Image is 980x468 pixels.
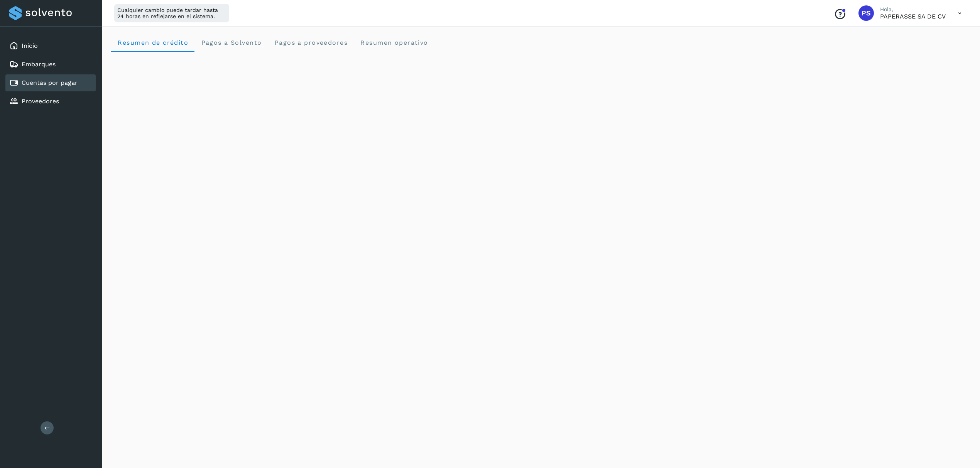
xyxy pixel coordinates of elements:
[5,74,96,91] div: Cuentas por pagar
[117,39,188,46] span: Resumen de crédito
[5,56,96,73] div: Embarques
[201,39,262,46] span: Pagos a Solvento
[274,39,348,46] span: Pagos a proveedores
[22,98,59,105] a: Proveedores
[114,4,229,22] div: Cualquier cambio puede tardar hasta 24 horas en reflejarse en el sistema.
[22,61,56,68] a: Embarques
[5,37,96,54] div: Inicio
[880,6,946,13] p: Hola,
[360,39,428,46] span: Resumen operativo
[5,93,96,110] div: Proveedores
[880,13,946,20] p: PAPERASSE SA DE CV
[22,79,78,86] a: Cuentas por pagar
[22,42,38,49] a: Inicio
